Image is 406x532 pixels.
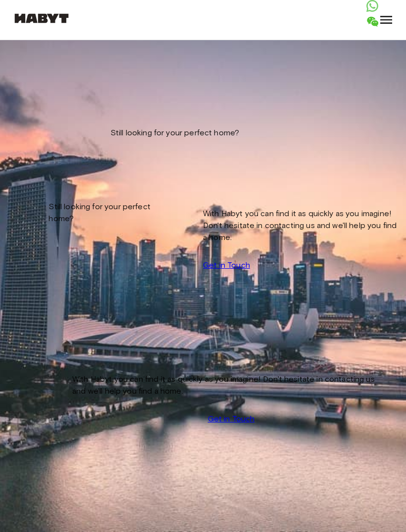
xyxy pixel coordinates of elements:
span: Still looking for your perfect home? [110,127,239,139]
a: Open WhatsApp [366,4,378,14]
img: Habyt [12,13,71,23]
span: With Habyt you can find it as quickly as you imagine! Don't hesitate in contacting us and we'll h... [72,373,390,397]
a: Open WeChat [366,20,378,29]
a: Get in Touch [208,413,255,425]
